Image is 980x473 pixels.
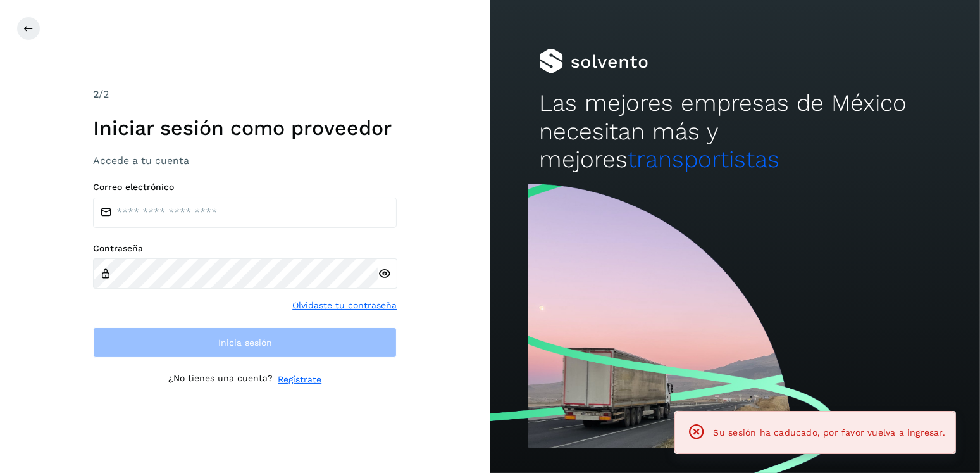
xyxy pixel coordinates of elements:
[168,373,273,386] p: ¿No tienes una cuenta?
[628,146,779,173] span: transportistas
[714,427,945,438] span: Su sesión ha caducado, por favor vuelva a ingresar.
[93,243,397,254] label: Contraseña
[93,182,397,192] label: Correo electrónico
[278,373,321,386] a: Regístrate
[93,116,397,140] h1: Iniciar sesión como proveedor
[93,327,397,358] button: Inicia sesión
[539,89,931,173] h2: Las mejores empresas de México necesitan más y mejores
[93,155,397,167] h3: Accede a tu cuenta
[93,87,397,102] div: /2
[93,88,99,100] span: 2
[292,299,397,312] a: Olvidaste tu contraseña
[218,338,272,347] span: Inicia sesión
